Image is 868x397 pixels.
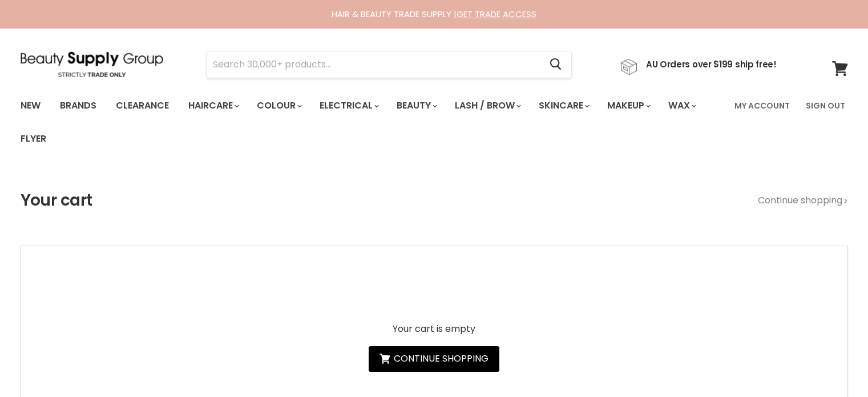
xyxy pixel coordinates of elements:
[369,346,499,372] a: Continue shopping
[369,324,499,334] p: Your cart is empty
[6,9,862,20] div: HAIR & BEAUTY TRADE SUPPLY |
[530,94,596,118] a: Skincare
[599,94,657,118] a: Makeup
[180,94,246,118] a: Haircare
[107,94,177,118] a: Clearance
[446,94,528,118] a: Lash / Brow
[541,51,571,78] button: Search
[12,94,49,118] a: New
[728,94,797,118] a: My Account
[207,51,541,78] input: Search
[12,89,728,155] ul: Main menu
[758,195,848,206] a: Continue shopping
[799,94,852,118] a: Sign Out
[51,94,105,118] a: Brands
[248,94,309,118] a: Colour
[311,94,386,118] a: Electrical
[388,94,444,118] a: Beauty
[12,127,55,151] a: Flyer
[6,89,862,155] nav: Main
[21,191,92,210] h1: Your cart
[811,343,857,386] iframe: Gorgias live chat messenger
[207,51,572,78] form: Product
[457,8,536,20] a: GET TRADE ACCESS
[660,94,703,118] a: Wax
